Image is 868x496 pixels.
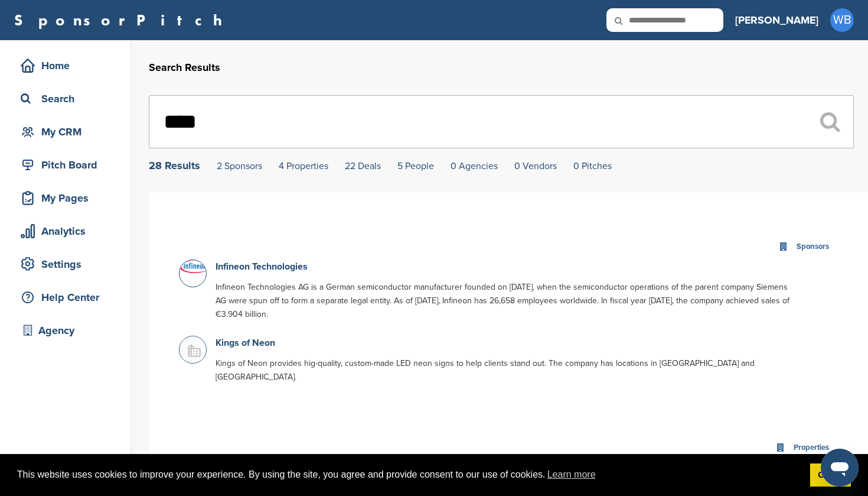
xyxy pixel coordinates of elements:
[18,221,118,242] div: Analytics
[216,337,275,349] a: Kings of Neon
[18,55,118,76] div: Home
[794,240,832,254] div: Sponsors
[14,12,230,28] a: SponsorPitch
[12,317,118,344] a: Agency
[180,336,209,366] img: Buildingmissing
[180,260,209,273] img: Data
[397,160,434,172] a: 5 People
[12,151,118,179] a: Pitch Board
[821,449,859,487] iframe: Button to launch messaging window
[18,121,118,142] div: My CRM
[18,187,118,209] div: My Pages
[18,287,118,308] div: Help Center
[18,154,118,176] div: Pitch Board
[345,160,381,172] a: 22 Deals
[216,280,797,321] p: Infineon Technologies AG is a German semiconductor manufacturer founded on [DATE], when the semic...
[546,466,598,484] a: learn more about cookies
[18,320,118,341] div: Agency
[830,8,854,32] span: WB
[12,85,118,112] a: Search
[18,254,118,275] div: Settings
[573,160,612,172] a: 0 Pitches
[216,261,308,273] a: Infineon Technologies
[451,160,498,172] a: 0 Agencies
[514,160,557,172] a: 0 Vendors
[735,7,818,33] a: [PERSON_NAME]
[791,441,832,455] div: Properties
[12,251,118,278] a: Settings
[12,184,118,212] a: My Pages
[149,160,200,171] div: 28 Results
[279,160,328,172] a: 4 Properties
[216,356,797,384] p: Kings of Neon provides hig-quality, custom-made LED neon signs to help clients stand out. The com...
[17,466,801,484] span: This website uses cookies to improve your experience. By using the site, you agree and provide co...
[810,463,851,487] a: dismiss cookie message
[149,60,854,76] h2: Search Results
[12,218,118,245] a: Analytics
[12,284,118,311] a: Help Center
[217,160,262,172] a: 2 Sponsors
[735,12,818,28] h3: [PERSON_NAME]
[18,88,118,109] div: Search
[12,118,118,145] a: My CRM
[12,52,118,79] a: Home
